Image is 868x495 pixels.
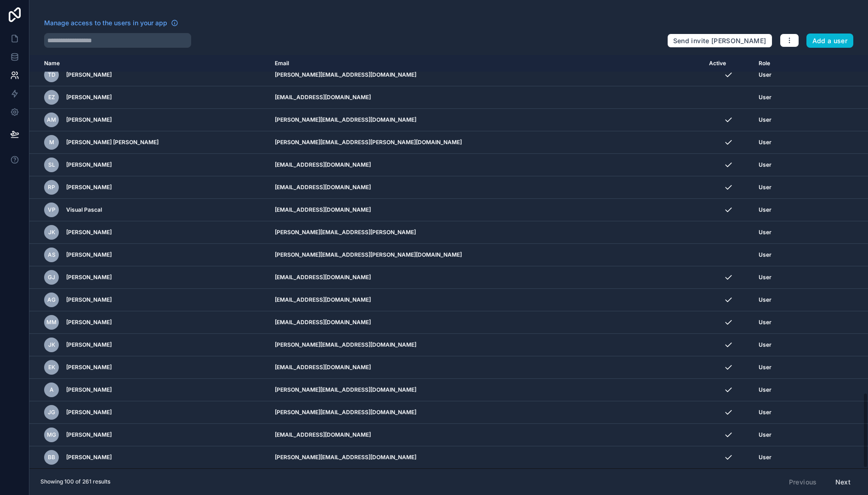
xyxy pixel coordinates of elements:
span: User [759,161,772,169]
span: User [759,206,772,214]
span: User [759,274,772,281]
button: Next [829,474,857,490]
span: EZ [48,94,55,101]
span: TD [48,71,56,79]
span: MG [47,431,56,439]
span: [PERSON_NAME] [66,364,112,371]
td: [EMAIL_ADDRESS][DOMAIN_NAME] [269,356,703,379]
span: Showing 100 of 261 results [40,478,110,485]
span: [PERSON_NAME] [66,94,112,101]
button: Send invite [PERSON_NAME] [667,34,772,48]
td: [EMAIL_ADDRESS][DOMAIN_NAME] [269,424,703,446]
span: User [759,139,772,146]
button: Add a user [806,34,854,48]
span: [PERSON_NAME] [66,386,112,394]
span: BB [48,454,55,461]
td: [EMAIL_ADDRESS][DOMAIN_NAME] [269,176,703,199]
span: User [759,341,772,349]
span: User [759,364,772,371]
span: User [759,71,772,79]
span: SL [48,161,55,169]
span: Manage access to the users in your app [44,18,167,28]
td: [EMAIL_ADDRESS][DOMAIN_NAME] [269,86,703,109]
span: A [50,386,54,394]
th: Active [703,55,754,72]
th: Role [753,55,832,72]
span: User [759,409,772,416]
a: Manage access to the users in your app [44,18,178,28]
span: AS [48,251,56,259]
span: Visual Pascal [66,206,102,214]
td: [PERSON_NAME][EMAIL_ADDRESS][DOMAIN_NAME] [269,334,703,356]
td: [EMAIL_ADDRESS][DOMAIN_NAME] [269,154,703,176]
span: RP [48,184,55,191]
td: [EMAIL_ADDRESS][DOMAIN_NAME] [269,289,703,311]
span: [PERSON_NAME] [66,184,112,191]
span: User [759,116,772,124]
td: [PERSON_NAME][EMAIL_ADDRESS][DOMAIN_NAME] [269,401,703,424]
span: MM [46,319,57,326]
span: VP [48,206,56,214]
th: Email [269,55,703,72]
span: [PERSON_NAME] [66,71,112,79]
span: JG [48,409,55,416]
span: [PERSON_NAME] [66,431,112,439]
span: [PERSON_NAME] [PERSON_NAME] [66,139,159,146]
span: AG [47,296,56,304]
th: Name [29,55,269,72]
span: User [759,431,772,439]
span: [PERSON_NAME] [66,296,112,304]
span: JK [48,229,55,236]
td: [PERSON_NAME][EMAIL_ADDRESS][PERSON_NAME] [269,221,703,244]
span: User [759,94,772,101]
span: [PERSON_NAME] [66,229,112,236]
td: [PERSON_NAME][EMAIL_ADDRESS][DOMAIN_NAME] [269,64,703,86]
span: [PERSON_NAME] [66,319,112,326]
span: GJ [48,274,55,281]
td: [EMAIL_ADDRESS][DOMAIN_NAME] [269,266,703,289]
td: [PERSON_NAME][EMAIL_ADDRESS][DOMAIN_NAME] [269,446,703,469]
span: [PERSON_NAME] [66,161,112,169]
span: [PERSON_NAME] [66,251,112,259]
span: User [759,251,772,259]
span: EK [48,364,55,371]
div: scrollable content [29,55,868,468]
span: User [759,184,772,191]
span: User [759,296,772,304]
td: [EMAIL_ADDRESS][DOMAIN_NAME] [269,311,703,334]
td: [PERSON_NAME][EMAIL_ADDRESS][PERSON_NAME][DOMAIN_NAME] [269,244,703,266]
td: [PERSON_NAME][EMAIL_ADDRESS][DOMAIN_NAME] [269,379,703,401]
span: AM [47,116,56,124]
td: [PERSON_NAME][EMAIL_ADDRESS][PERSON_NAME][DOMAIN_NAME] [269,131,703,154]
span: User [759,229,772,236]
span: User [759,454,772,461]
span: [PERSON_NAME] [66,341,112,349]
span: [PERSON_NAME] [66,116,112,124]
span: User [759,386,772,394]
span: M [49,139,54,146]
span: JK [48,341,55,349]
span: [PERSON_NAME] [66,274,112,281]
span: [PERSON_NAME] [66,409,112,416]
span: [PERSON_NAME] [66,454,112,461]
td: [PERSON_NAME][EMAIL_ADDRESS][DOMAIN_NAME] [269,109,703,131]
span: User [759,319,772,326]
td: [EMAIL_ADDRESS][DOMAIN_NAME] [269,199,703,221]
